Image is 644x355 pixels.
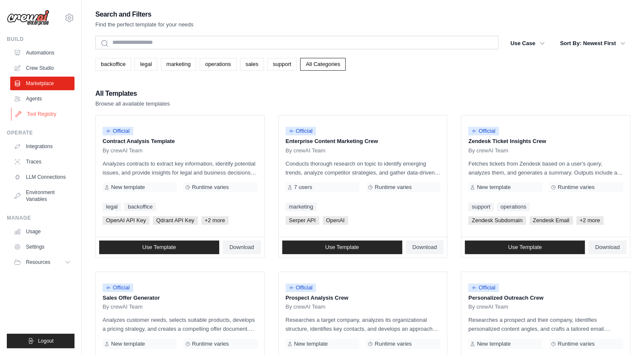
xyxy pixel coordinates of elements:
button: Resources [10,255,74,269]
h2: Search and Filters [95,9,194,20]
span: Use Template [508,244,542,251]
a: Use Template [465,240,585,254]
span: Official [103,283,133,292]
p: Sales Offer Generator [103,294,258,302]
a: Environment Variables [10,186,74,206]
span: OpenAI API Key [103,216,149,225]
a: All Categories [300,58,346,71]
span: Official [468,127,499,135]
span: New template [477,341,510,347]
a: Usage [10,225,74,238]
span: By crewAI Team [468,147,508,154]
span: Download [595,244,620,251]
span: Qdrant API Key [153,216,198,225]
a: operations [497,203,530,211]
a: backoffice [95,58,131,71]
a: Crew Studio [10,61,74,75]
p: Zendesk Ticket Insights Crew [468,137,623,146]
span: Runtime varies [558,184,595,191]
a: Use Template [282,240,402,254]
p: Conducts thorough research on topic to identify emerging trends, analyze competitor strategies, a... [286,159,441,177]
span: Runtime varies [558,341,595,347]
a: legal [103,203,121,211]
span: Zendesk Email [530,216,573,225]
a: LLM Connections [10,170,74,184]
a: backoffice [124,203,156,211]
a: Automations [10,46,74,60]
span: Use Template [142,244,176,251]
span: Official [103,127,133,135]
span: By crewAI Team [286,147,326,154]
span: Official [286,283,316,292]
a: Agents [10,92,74,106]
a: Download [588,240,627,254]
button: Use Case [505,36,550,51]
p: Fetches tickets from Zendesk based on a user's query, analyzes them, and generates a summary. Out... [468,159,623,177]
a: Tool Registry [11,107,75,121]
span: Logout [38,338,54,344]
p: Contract Analysis Template [103,137,258,146]
a: Marketplace [10,77,74,90]
span: Runtime varies [375,184,412,191]
span: By crewAI Team [286,303,326,310]
span: Serper API [286,216,319,225]
p: Enterprise Content Marketing Crew [286,137,441,146]
a: sales [240,58,264,71]
a: Use Template [99,240,219,254]
span: Zendesk Subdomain [468,216,526,225]
span: By crewAI Team [103,303,143,310]
span: New template [111,341,145,347]
span: New template [477,184,510,191]
a: Download [406,240,444,254]
p: Researches a target company, analyzes its organizational structure, identifies key contacts, and ... [286,315,441,333]
a: marketing [286,203,317,211]
p: Analyzes customer needs, selects suitable products, develops a pricing strategy, and creates a co... [103,315,258,333]
span: OpenAI [323,216,348,225]
span: Official [468,283,499,292]
a: Integrations [10,140,74,153]
a: Settings [10,240,74,254]
span: 7 users [294,184,312,191]
span: Official [286,127,316,135]
h2: All Templates [95,88,170,100]
span: Download [229,244,254,251]
span: New template [294,341,328,347]
p: Prospect Analysis Crew [286,294,441,302]
a: Traces [10,155,74,169]
button: Sort By: Newest First [555,36,630,51]
span: By crewAI Team [103,147,143,154]
div: Build [7,36,74,43]
a: marketing [161,58,196,71]
p: Browse all available templates [95,100,170,108]
span: Runtime varies [375,341,412,347]
span: +2 more [576,216,604,225]
span: Runtime varies [192,341,229,347]
button: Logout [7,334,74,348]
div: Operate [7,129,74,136]
span: Resources [26,259,50,266]
a: support [468,203,493,211]
a: legal [135,58,157,71]
span: Use Template [325,244,359,251]
p: Personalized Outreach Crew [468,294,623,302]
span: Download [412,244,437,251]
div: Manage [7,215,74,221]
a: Download [223,240,261,254]
a: operations [200,58,237,71]
p: Find the perfect template for your needs [95,20,194,29]
span: By crewAI Team [468,303,508,310]
span: New template [111,184,145,191]
img: Logo [7,10,49,26]
a: support [267,58,297,71]
span: Runtime varies [192,184,229,191]
span: +2 more [201,216,229,225]
p: Analyzes contracts to extract key information, identify potential issues, and provide insights fo... [103,159,258,177]
p: Researches a prospect and their company, identifies personalized content angles, and crafts a tai... [468,315,623,333]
